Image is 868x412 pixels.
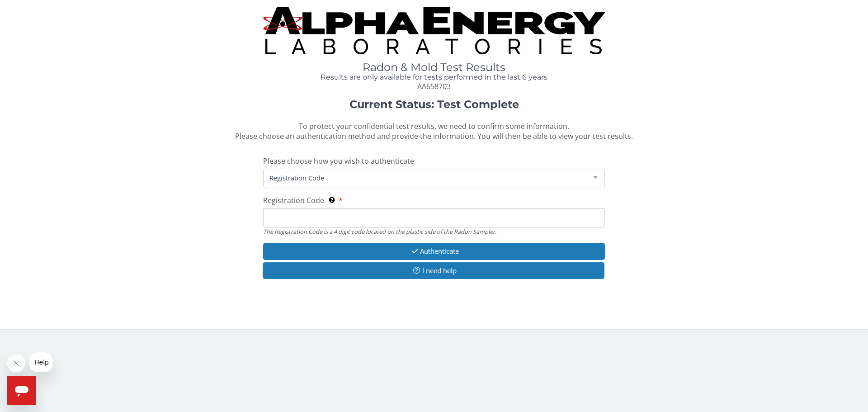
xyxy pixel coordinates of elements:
[263,73,605,81] h4: Results are only available for tests performed in the last 6 years
[29,352,53,372] iframe: Message from company
[349,98,519,111] strong: Current Status: Test Complete
[263,227,605,236] div: The Registration Code is a 4 digit code located on the plastic side of the Radon Sampler.
[7,354,25,372] iframe: Close message
[263,262,604,279] button: I need help
[263,7,605,54] img: TightCrop.jpg
[235,121,633,142] span: To protect your confidential test results, we need to confirm some information. Please choose an ...
[267,173,586,183] span: Registration Code
[263,195,324,205] span: Registration Code
[417,81,451,91] span: AA658703
[7,376,36,405] iframe: Button to launch messaging window
[263,62,605,73] h1: Radon & Mold Test Results
[263,156,414,166] span: Please choose how you wish to authenticate
[263,243,605,260] button: Authenticate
